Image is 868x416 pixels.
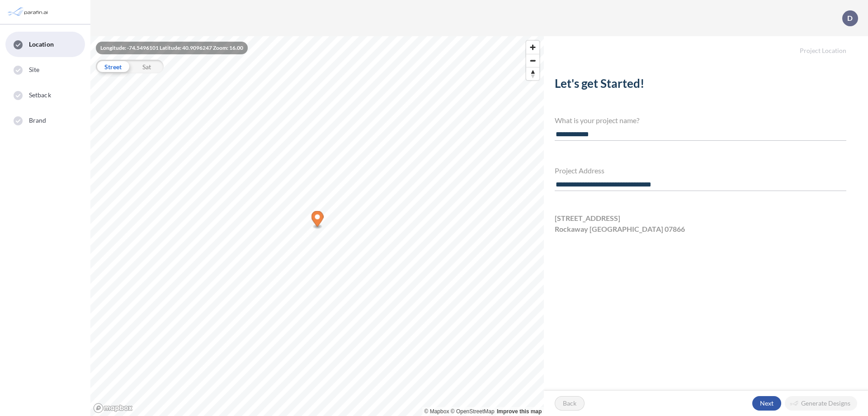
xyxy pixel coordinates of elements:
[526,41,539,54] button: Zoom in
[7,4,51,20] img: Parafin
[90,36,544,416] canvas: Map
[555,77,846,94] h2: Let's get Started!
[526,67,539,80] button: Reset bearing to north
[555,213,620,224] span: [STREET_ADDRESS]
[555,224,685,234] span: Rockaway [GEOGRAPHIC_DATA] 07866
[847,14,853,22] p: D
[96,42,248,54] div: Longitude: -74.5496101 Latitude: 40.9096247 Zoom: 16.00
[93,403,133,413] a: Mapbox homepage
[544,36,868,55] h5: Project Location
[425,408,449,415] a: Mapbox
[752,396,781,411] button: Next
[451,408,495,415] a: OpenStreetMap
[29,116,47,125] span: Brand
[29,40,54,49] span: Location
[130,60,164,73] div: Sat
[29,91,51,100] span: Setback
[555,166,846,175] h4: Project Address
[29,65,39,74] span: Site
[555,116,846,124] h4: What is your project name?
[311,211,324,230] div: Map marker
[526,54,539,67] button: Zoom out
[526,54,539,67] span: Zoom out
[96,60,130,73] div: Street
[497,408,542,415] a: Improve this map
